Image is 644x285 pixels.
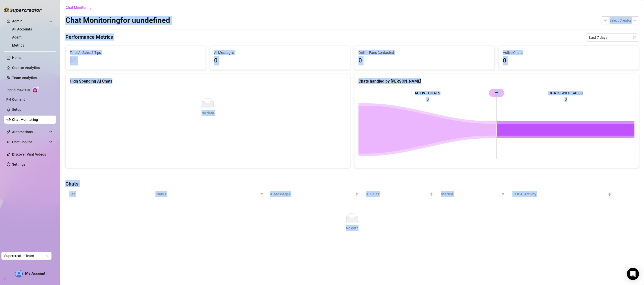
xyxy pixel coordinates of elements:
span: filter [259,190,264,198]
span: Last 7 days [589,34,636,41]
img: Chat Copilot [7,140,10,144]
span: build [3,278,6,281]
span: My Account [25,271,45,276]
th: AI Messages [266,187,362,201]
span: calendar [633,36,636,39]
th: Last AI Activity [508,187,615,201]
div: No data [71,225,633,231]
span: Admin [12,17,48,25]
div: No data [75,110,341,116]
img: AI Chatter [32,86,40,93]
h2: Chat Monitoring for uundefined [65,16,170,25]
span: Active Chats [503,50,635,55]
a: Metrics [12,43,24,47]
div: High Spending AI Chats [70,78,346,84]
span: team [633,19,636,22]
th: Fan [65,187,151,201]
a: Setup [12,108,21,112]
span: Last AI Activity [512,191,607,197]
a: Team Analytics [12,76,37,80]
a: Settings [12,162,25,166]
span: crown [7,19,11,23]
span: Started [441,191,501,197]
button: Chat Monitoring [65,4,96,12]
span: Supercreator Team [4,252,49,260]
span: AI Sales [366,191,429,197]
span: 0 [358,56,490,65]
span: Status [155,191,258,197]
a: Chat Monitoring [12,118,38,122]
span: Chat Copilot [12,138,48,146]
h4: Performance Metrics [65,33,113,42]
img: logo-BBDzfeDw.svg [4,8,42,13]
span: AI Messages [214,50,346,55]
span: Chat Monitoring [66,6,92,10]
span: 0 [214,56,346,65]
a: Discover Viral Videos [12,152,46,156]
th: AI Sales [362,187,437,201]
div: Chats handled by [PERSON_NAME] [358,78,635,84]
h4: Chats [65,180,639,187]
span: filter [260,193,263,196]
div: Open Intercom Messenger [627,268,639,280]
span: 0 [503,56,635,65]
span: Izzy AI Chatter [7,88,30,93]
span: thunderbolt [7,130,11,134]
a: All Accounts [12,27,32,31]
span: AI Messages [270,191,354,197]
span: $0 [70,57,77,64]
span: Automations [12,128,48,136]
a: Home [12,56,22,60]
span: Total AI Sales & Tips [70,50,202,55]
img: AD_cMMTxCeTpmN1d5MnKJ1j-_uXZCpTKapSSqNGg4PyXtR_tCW7gZXTNmFz2tpVv9LSyNV7ff1CaS4f4q0HLYKULQOwoM5GQR... [15,270,22,277]
a: Agent [12,35,22,39]
span: Online Fans Contacted [358,50,490,55]
a: Creator Analytics [12,64,52,72]
th: Started [437,187,509,201]
a: Content [12,97,25,101]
